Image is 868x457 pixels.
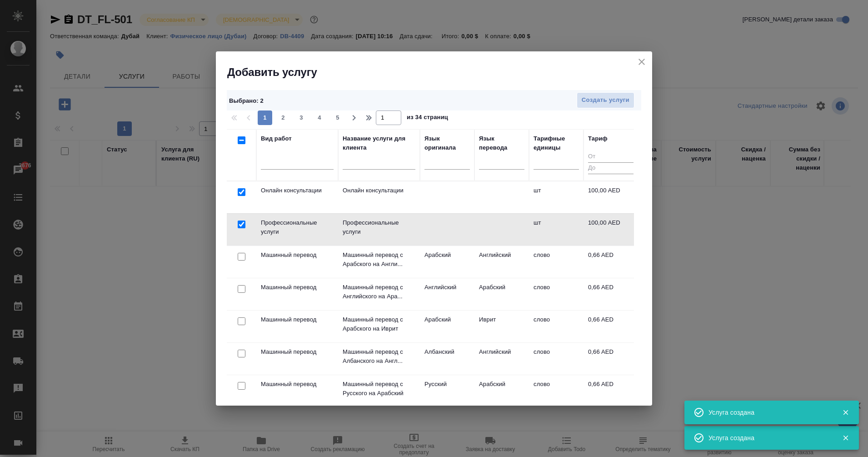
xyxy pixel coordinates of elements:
td: Английский [474,343,529,375]
button: Закрыть [836,434,855,442]
span: Выбрано : 2 [229,97,264,104]
p: Машинный перевод с Албанского на Англ... [343,347,415,366]
div: Тариф [588,134,608,143]
p: Машинный перевод [261,315,334,324]
button: Закрыть [836,408,855,417]
td: 100,00 AED [584,181,638,213]
div: Язык перевода [479,134,524,152]
td: 0,66 AED [584,278,638,310]
td: Иврит [474,311,529,342]
td: слово [529,278,584,310]
td: 0,66 AED [584,311,638,342]
p: Машинный перевод с Арабского на Англи... [343,251,415,269]
td: Арабский [474,278,529,310]
button: 3 [294,110,309,125]
div: Язык оригинала [424,134,470,152]
td: слово [529,246,584,278]
td: Арабский [474,375,529,407]
input: От [588,151,634,163]
div: Вид работ [261,134,292,143]
td: шт [529,214,584,246]
td: 0,66 AED [584,246,638,278]
td: Албанский [420,343,474,375]
td: слово [529,343,584,375]
td: 0,66 AED [584,343,638,375]
td: 100,00 AED [584,214,638,246]
input: До [588,162,634,174]
td: Русский [420,375,474,407]
span: 3 [294,113,309,122]
p: Профессиональные услуги [261,218,334,236]
p: Машинный перевод [261,283,334,292]
p: Онлайн консультации [343,186,415,195]
div: Тарифные единицы [534,134,579,152]
p: Машинный перевод с Арабского на Иврит [343,315,415,333]
button: Создать услуги [577,92,634,108]
td: 0,66 AED [584,375,638,407]
td: шт [529,181,584,213]
button: 4 [312,110,327,125]
span: из 34 страниц [407,112,448,125]
p: Машинный перевод с Русского на Арабский [343,380,415,398]
p: Машинный перевод [261,251,334,260]
td: Арабский [420,246,474,278]
p: Профессиональные услуги [343,218,415,236]
h2: Добавить услугу [227,65,652,80]
span: 2 [276,113,290,122]
td: слово [529,375,584,407]
td: слово [529,311,584,342]
span: 4 [312,113,327,122]
td: Английский [474,246,529,278]
button: 2 [276,110,290,125]
p: Онлайн консультации [261,186,334,195]
p: Машинный перевод [261,347,334,357]
span: Создать услуги [582,95,629,105]
p: Машинный перевод с Английского на Ара... [343,283,415,301]
div: Услуга создана [708,433,828,442]
td: Английский [420,278,474,310]
div: Услуга создана [708,408,828,417]
span: 5 [330,113,345,122]
div: Название услуги для клиента [343,134,415,152]
button: close [635,55,649,69]
p: Машинный перевод [261,380,334,389]
button: 5 [330,110,345,125]
td: Арабский [420,311,474,342]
